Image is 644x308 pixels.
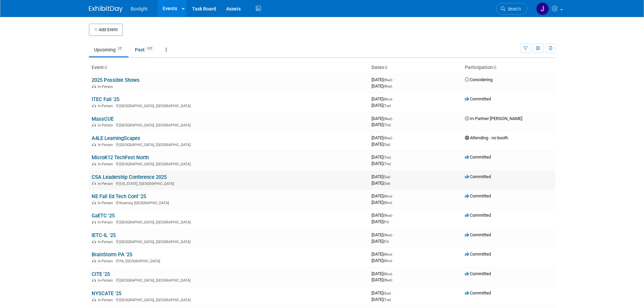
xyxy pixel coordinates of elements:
img: In-Person Event [92,182,96,185]
span: [DATE] [372,290,393,295]
span: [DATE] [372,122,391,127]
img: Jean Knight [536,2,549,15]
a: Sort by Start Date [384,65,387,70]
span: [DATE] [372,277,392,282]
span: (Mon) [383,194,392,198]
span: Committed [465,271,491,276]
span: [DATE] [372,77,394,82]
span: In-Partner [PERSON_NAME] [465,116,522,121]
span: [DATE] [372,239,389,244]
a: GaETC '25 [92,213,115,219]
span: In-Person [98,143,115,147]
img: In-Person Event [92,240,96,243]
span: (Mon) [383,97,392,101]
span: Committed [465,290,491,295]
span: (Wed) [383,233,392,237]
a: Sort by Participation Type [493,65,496,70]
a: Upcoming17 [89,43,128,56]
a: IETC-IL '25 [92,232,116,238]
span: (Mon) [383,259,392,263]
span: (Thu) [383,156,391,159]
span: (Tue) [383,298,391,302]
span: [DATE] [372,103,391,108]
div: [GEOGRAPHIC_DATA], [GEOGRAPHIC_DATA] [92,161,366,166]
span: In-Person [98,298,115,302]
span: In-Person [98,278,115,283]
img: In-Person Event [92,298,96,301]
span: [DATE] [372,258,392,263]
span: [DATE] [372,271,394,276]
span: (Fri) [383,220,389,224]
a: BrainStorm PA '25 [92,252,132,258]
img: In-Person Event [92,143,96,146]
span: (Wed) [383,136,392,140]
img: In-Person Event [92,259,96,262]
th: Event [89,62,369,73]
span: - [393,96,394,101]
span: Search [505,6,521,11]
img: In-Person Event [92,201,96,204]
a: CSA Leadership Conference 2025 [92,174,167,180]
span: Committed [465,193,491,198]
span: - [392,290,393,295]
span: [DATE] [372,142,390,147]
span: (Wed) [383,214,392,217]
span: Attending - no booth [465,135,508,140]
img: In-Person Event [92,278,96,282]
span: In-Person [98,85,115,89]
span: - [393,271,394,276]
span: Committed [465,174,491,179]
a: Past117 [130,43,159,56]
span: (Thu) [383,123,391,127]
div: [GEOGRAPHIC_DATA], [GEOGRAPHIC_DATA] [92,297,366,302]
span: Boxlight [131,6,148,11]
span: (Wed) [383,117,392,121]
span: [DATE] [372,213,394,218]
span: (Mon) [383,272,392,276]
img: ExhibitDay [89,6,123,13]
a: CITE '25 [92,271,110,277]
a: Search [496,3,527,15]
span: - [393,77,394,82]
span: 17 [116,46,123,51]
span: Considering [465,77,493,82]
span: (Mon) [383,201,392,205]
span: In-Person [98,201,115,205]
span: - [393,252,394,257]
span: [DATE] [372,116,394,121]
span: (Wed) [383,78,392,82]
span: (Mon) [383,253,392,256]
span: [DATE] [372,232,394,237]
span: [DATE] [372,181,390,186]
a: Sort by Event Name [104,65,107,70]
a: MicroK12 TechFest North [92,155,149,161]
span: (Sun) [383,291,391,295]
div: [GEOGRAPHIC_DATA], [GEOGRAPHIC_DATA] [92,239,366,244]
span: [DATE] [372,174,392,179]
div: [GEOGRAPHIC_DATA], [GEOGRAPHIC_DATA] [92,142,366,147]
span: [DATE] [372,84,392,89]
span: [DATE] [372,297,391,302]
span: - [391,174,392,179]
span: Committed [465,213,491,218]
span: In-Person [98,104,115,108]
span: (Wed) [383,85,392,88]
span: Committed [465,155,491,160]
span: (Sat) [383,182,390,185]
span: - [393,135,394,140]
span: In-Person [98,123,115,127]
span: (Tue) [383,104,391,108]
span: - [392,155,393,160]
div: PA, [GEOGRAPHIC_DATA] [92,258,366,263]
img: In-Person Event [92,123,96,126]
a: A4LE LearningScapes [92,135,140,141]
span: [DATE] [372,155,393,160]
span: - [393,232,394,237]
span: In-Person [98,220,115,224]
div: [GEOGRAPHIC_DATA], [GEOGRAPHIC_DATA] [92,219,366,224]
img: In-Person Event [92,85,96,88]
th: Dates [369,62,462,73]
span: - [393,213,394,218]
span: In-Person [98,162,115,166]
span: (Thu) [383,162,391,166]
